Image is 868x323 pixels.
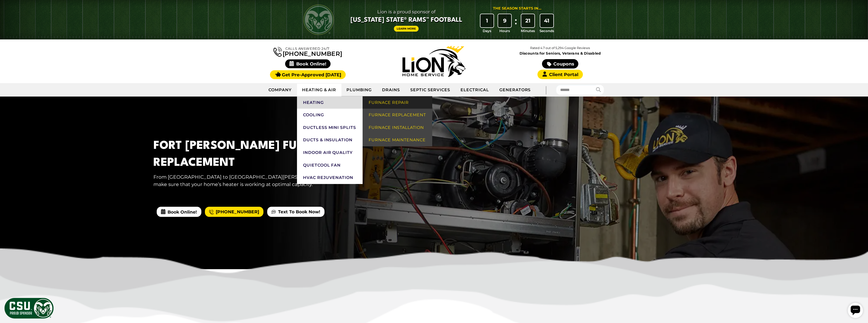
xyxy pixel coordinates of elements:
[498,14,511,27] div: 9
[297,84,341,96] a: Heating & Air
[274,46,342,57] a: [PHONE_NUMBER]
[157,207,201,217] span: Book Online!
[363,109,432,121] a: Furnace Replacement
[497,45,623,51] p: Rated 4.7 out of 5,294 Google Reviews
[297,134,363,146] a: Ducts & Insulation
[153,137,337,171] h1: Fort [PERSON_NAME] Furnace Replacement
[297,159,363,172] a: QuietCool Fan
[483,28,491,33] span: Days
[263,84,297,96] a: Company
[297,171,363,184] a: HVAC Rejuvenation
[540,14,553,27] div: 41
[153,173,337,188] p: From [GEOGRAPHIC_DATA] to [GEOGRAPHIC_DATA][PERSON_NAME], make sure that your home’s heater is wo...
[363,134,432,146] a: Furnace Maintenance
[297,121,363,134] a: Ductless Mini Splits
[521,14,534,27] div: 21
[402,46,466,77] img: Lion Home Service
[377,84,405,96] a: Drains
[542,59,578,68] a: Coupons
[480,14,494,27] div: 1
[537,70,583,79] a: Client Portal
[405,84,455,96] a: Septic Services
[363,96,432,109] a: Furnace Repair
[539,28,554,33] span: Seconds
[4,297,54,319] img: CSU Sponsor Badge
[297,96,363,109] a: Heating
[394,26,419,32] a: Learn More
[2,2,17,17] div: Open chat widget
[297,146,363,159] a: Indoor Air Quality
[499,28,510,33] span: Hours
[205,207,263,217] a: [PHONE_NUMBER]
[285,59,331,68] span: Book Online!
[363,121,432,134] a: Furnace Installation
[455,84,494,96] a: Electrical
[267,207,324,217] a: Text To Book Now!
[493,6,541,11] div: The Season Starts in...
[498,52,622,55] span: Discounts for Seniors, Veterans & Disabled
[350,8,462,16] span: Lion is a proud sponsor of
[513,14,519,34] div: :
[521,28,535,33] span: Minutes
[297,109,363,121] a: Cooling
[304,5,334,35] img: CSU Rams logo
[350,16,462,25] span: [US_STATE] State® Rams™ Football
[270,70,345,79] a: Get Pre-Approved [DATE]
[494,84,536,96] a: Generators
[536,83,556,97] div: |
[341,84,377,96] a: Plumbing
